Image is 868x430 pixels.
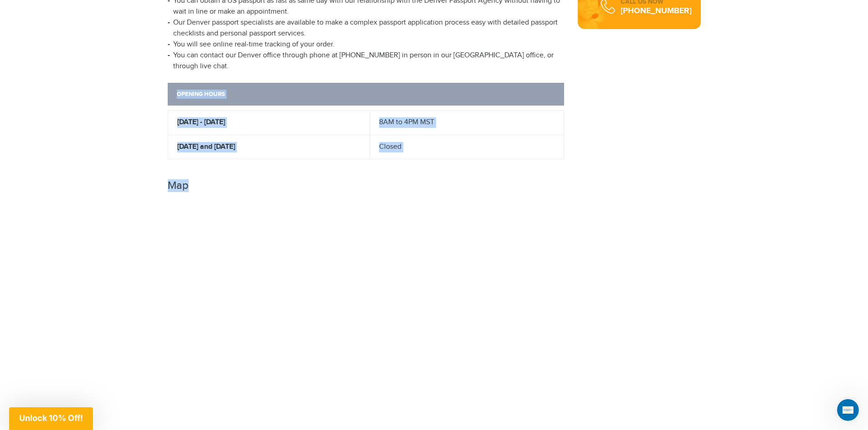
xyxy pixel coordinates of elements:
div: Unlock 10% Off! [9,407,93,430]
td: Closed [370,135,564,160]
div: [PHONE_NUMBER] [621,6,692,15]
li: You can contact our Denver office through phone at [PHONE_NUMBER] in person in our [GEOGRAPHIC_DA... [168,50,564,72]
strong: [DATE] and [DATE] [177,142,235,151]
strong: [DATE] - [DATE] [177,118,225,126]
td: 8AM to 4PM MST [370,110,564,135]
span: Unlock 10% Off! [19,413,83,423]
li: You will see online real-time tracking of your order. [168,39,564,50]
iframe: Intercom live chat [837,399,859,421]
h3: Map [168,168,564,192]
li: Our Denver passport specialists are available to make a complex passport application process easy... [168,17,564,39]
th: OPENING HOURS [168,83,370,110]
